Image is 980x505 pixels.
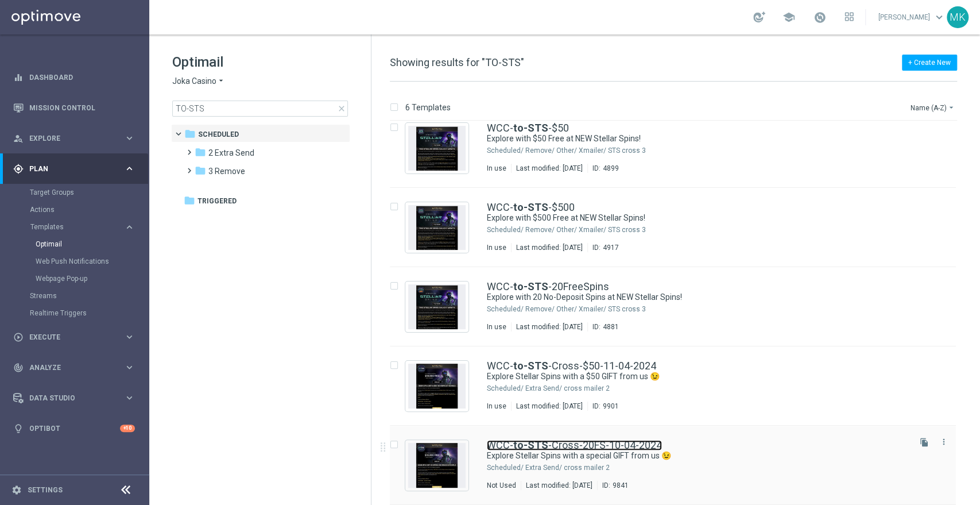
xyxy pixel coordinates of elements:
i: folder [195,165,206,176]
div: Analyze [13,363,124,373]
div: ID: [587,402,619,411]
button: Data Studio keyboard_arrow_right [13,394,135,403]
div: Explore Stellar Spins with a special GIFT from us 😉 [487,450,908,461]
button: equalizer Dashboard [13,73,135,82]
i: play_circle_outline [13,332,24,342]
div: Execute [13,332,124,342]
div: Press SPACE to select this row. [378,346,978,426]
b: to-STS [513,201,548,213]
a: WCC-to-STS-$50 [487,123,569,133]
p: 6 Templates [405,102,451,113]
i: lightbulb [13,423,24,434]
a: WCC-to-STS-20FreeSpins [487,282,609,292]
div: Last modified: [DATE] [521,481,597,490]
span: Joka Casino [172,76,216,87]
span: 2 Extra Send [208,148,254,158]
span: school [783,11,795,24]
button: lightbulb Optibot +10 [13,424,135,433]
div: Explore [13,133,124,144]
div: Last modified: [DATE] [512,322,587,331]
div: Explore with $500 Free at NEW Stellar Spins! [487,213,908,223]
div: Scheduled/ [487,146,524,155]
div: Web Push Notifications [36,253,148,270]
i: person_search [13,133,24,144]
div: Templates [30,223,124,230]
b: to-STS [513,122,548,134]
button: track_changes Analyze keyboard_arrow_right [13,363,135,372]
div: Press SPACE to select this row. [378,188,978,267]
i: folder [184,195,195,206]
div: ID: [587,322,619,331]
span: Data Studio [29,395,124,402]
span: Triggered [197,196,237,206]
div: Scheduled/3 Remove/Other/Xmailer/STS cross [525,146,908,155]
div: Realtime Triggers [30,304,148,322]
div: 9841 [613,481,629,490]
div: In use [487,402,506,411]
i: folder [195,147,206,158]
div: Explore with $50 Free at NEW Stellar Spins! [487,133,908,144]
div: person_search Explore keyboard_arrow_right [13,134,135,143]
div: Target Groups [30,184,148,201]
a: Web Push Notifications [36,257,119,266]
div: 4917 [603,243,619,252]
i: arrow_drop_down [947,103,956,112]
i: keyboard_arrow_right [124,392,135,403]
div: Scheduled/3 Remove/Other/Xmailer/STS cross [525,304,908,314]
i: track_changes [13,363,24,373]
span: Showing results for "TO-STS" [390,56,524,68]
div: 9901 [603,402,619,411]
a: Target Groups [30,188,119,197]
span: Execute [29,334,124,341]
div: gps_fixed Plan keyboard_arrow_right [13,164,135,174]
div: Scheduled/ [487,384,524,393]
div: Mission Control [13,92,135,123]
i: folder [184,128,196,140]
img: 4899.jpeg [408,126,466,171]
i: settings [11,485,22,495]
img: 9841.jpeg [408,443,466,488]
input: Search Template [172,101,348,117]
div: Not Used [487,481,516,490]
div: Data Studio [13,393,124,403]
a: Explore with $500 Free at NEW Stellar Spins! [487,213,881,223]
a: Explore Stellar Spins with a special GIFT from us 😉 [487,450,881,461]
div: Dashboard [13,62,135,92]
span: 3 Remove [208,166,245,176]
span: Scheduled [198,129,239,140]
i: keyboard_arrow_right [124,331,135,342]
div: Mission Control [13,103,135,113]
span: Explore [29,135,124,142]
a: Optibot [29,413,120,444]
img: 4917.jpeg [408,205,466,250]
a: Actions [30,205,119,214]
div: In use [487,243,506,252]
div: play_circle_outline Execute keyboard_arrow_right [13,333,135,342]
i: arrow_drop_down [216,76,226,87]
div: Optimail [36,236,148,253]
div: Press SPACE to select this row. [378,426,978,505]
i: keyboard_arrow_right [124,222,135,233]
div: Scheduled/2 Extra Send/cross mailer [525,384,908,393]
div: Scheduled/ [487,463,524,472]
button: Templates keyboard_arrow_right [30,222,135,232]
h1: Optimail [172,53,348,71]
span: close [337,104,346,113]
a: Explore Stellar Spins with a $50 GIFT from us 😉 [487,371,881,382]
a: WCC-to-STS-$500 [487,202,575,213]
div: +10 [120,425,135,432]
button: more_vert [938,435,950,449]
div: Scheduled/2 Extra Send/cross mailer [525,463,908,472]
div: Last modified: [DATE] [512,402,587,411]
button: + Create New [902,55,957,71]
b: to-STS [513,360,548,372]
div: ID: [587,243,619,252]
div: Explore with 20 No-Deposit Spins at NEW Stellar Spins! [487,292,908,303]
i: keyboard_arrow_right [124,163,135,174]
i: gps_fixed [13,164,24,174]
img: 9901.jpeg [408,364,466,408]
